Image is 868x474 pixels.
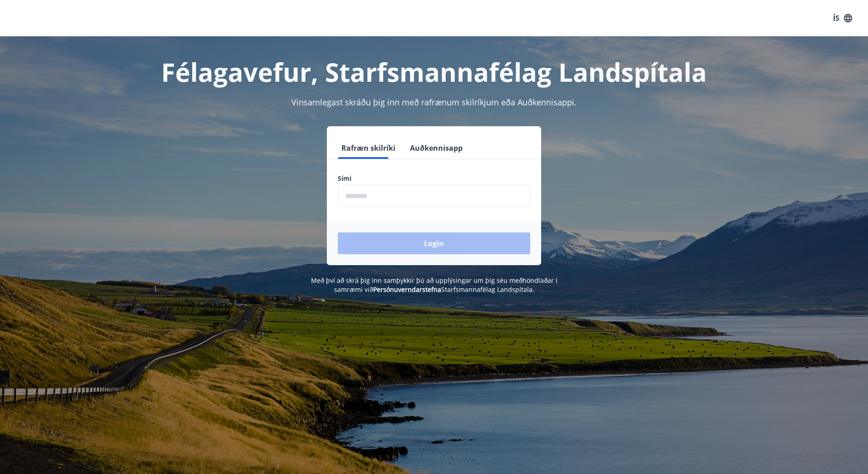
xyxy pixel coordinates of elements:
span: Vinsamlegast skráðu þig inn með rafrænum skilríkjum eða Auðkennisappi. [291,97,577,108]
button: Rafræn skilríki [338,137,399,159]
h1: Félagavefur, Starfsmannafélag Landspítala [118,54,750,89]
button: Auðkennisapp [406,137,466,159]
a: Persónuverndarstefna [373,285,441,294]
label: Sími [338,174,530,183]
span: Með því að skrá þig inn samþykkir þú að upplýsingar um þig séu meðhöndlaðar í samræmi við Starfsm... [311,276,557,294]
button: ÍS [828,10,857,26]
